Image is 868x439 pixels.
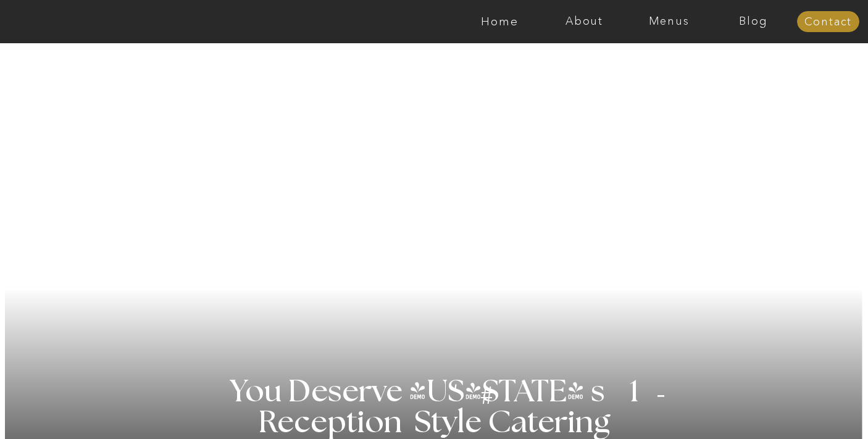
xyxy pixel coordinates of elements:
a: Menus [627,15,711,28]
h3: ' [633,362,669,433]
a: Home [457,15,542,28]
h3: # [453,383,524,419]
a: Blog [711,15,796,28]
a: Contact [797,16,859,28]
a: About [542,15,627,28]
h3: ' [431,377,482,408]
